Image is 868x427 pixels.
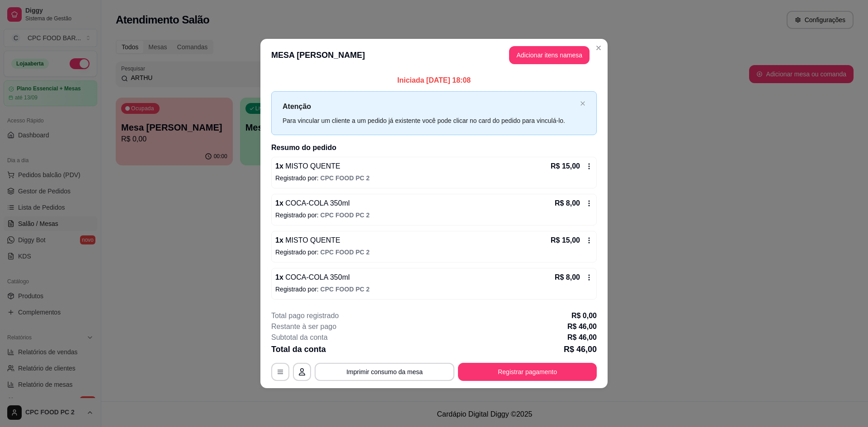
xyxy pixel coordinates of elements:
[551,161,580,172] p: R$ 15,00
[555,272,580,283] p: R$ 8,00
[275,198,350,209] p: 1 x
[321,286,370,293] span: CPC FOOD PC 2
[275,174,593,183] p: Registrado por:
[283,101,576,112] p: Atenção
[275,272,350,283] p: 1 x
[567,321,597,332] p: R$ 46,00
[275,161,340,172] p: 1 x
[283,236,340,244] span: MISTO QUENTE
[283,162,340,170] span: MISTO QUENTE
[551,235,580,246] p: R$ 15,00
[275,235,340,246] p: 1 x
[591,41,606,55] button: Close
[571,310,597,321] p: R$ 0,00
[580,101,585,106] span: close
[580,101,585,107] button: close
[271,75,597,86] p: Iniciada [DATE] 18:08
[271,310,339,321] p: Total pago registrado
[567,332,597,343] p: R$ 46,00
[283,199,350,207] span: COCA-COLA 350ml
[564,343,597,356] p: R$ 46,00
[458,363,597,381] button: Registrar pagamento
[271,321,336,332] p: Restante à ser pago
[321,174,370,182] span: CPC FOOD PC 2
[555,198,580,209] p: R$ 8,00
[275,248,593,257] p: Registrado por:
[271,142,597,153] h2: Resumo do pedido
[321,249,370,256] span: CPC FOOD PC 2
[315,363,454,381] button: Imprimir consumo da mesa
[271,343,326,356] p: Total da conta
[283,273,350,281] span: COCA-COLA 350ml
[321,211,370,219] span: CPC FOOD PC 2
[275,285,593,294] p: Registrado por:
[271,332,328,343] p: Subtotal da conta
[283,116,576,126] div: Para vincular um cliente a um pedido já existente você pode clicar no card do pedido para vinculá...
[509,46,590,64] button: Adicionar itens namesa
[260,39,608,71] header: MESA [PERSON_NAME]
[275,211,593,220] p: Registrado por:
